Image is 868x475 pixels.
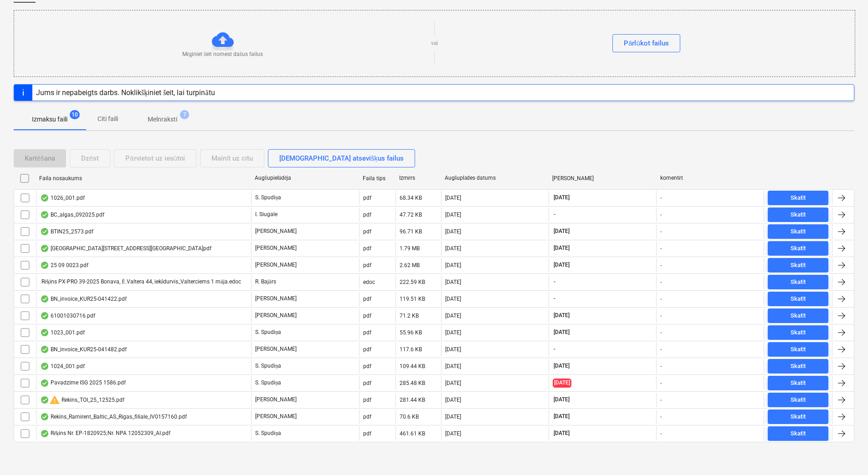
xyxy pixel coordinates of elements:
div: 109.44 KB [400,363,425,369]
div: 70.6 KB [400,414,419,420]
div: [DATE] [445,430,461,437]
button: Skatīt [768,409,828,424]
div: Skatīt [791,344,806,355]
div: OCR pabeigts [40,245,49,252]
div: Pavadzīme ISG 2025 1586.pdf [40,379,126,387]
div: 96.71 KB [400,228,422,235]
div: 25 09 0023.pdf [40,262,88,269]
div: Mēģiniet šeit nomest dažus failusvaiPārlūkot failus [14,10,855,77]
button: Skatīt [768,342,828,357]
div: 119.51 KB [400,296,425,302]
div: [DATE] [445,380,461,386]
div: [DATE] [445,228,461,235]
div: pdf [363,195,371,201]
div: OCR pabeigts [40,211,49,218]
button: Skatīt [768,359,828,374]
span: [DATE] [553,261,570,269]
button: Pārlūkot failus [612,34,680,52]
p: I. Siugale [255,211,277,218]
div: [DATE] [445,212,461,218]
button: Skatīt [768,207,828,222]
div: [DATE] [445,414,461,420]
button: Skatīt [768,325,828,340]
div: - [660,262,662,268]
div: - [660,430,662,437]
div: 117.6 KB [400,346,422,353]
div: Rekins_Ramirent_Baltic_AS_Rigas_filiale_IV0157160.pdf [40,413,187,420]
div: Faila nosaukums [39,175,247,182]
div: komentēt [660,175,761,182]
div: Rekins_TOI_25_12525.pdf [40,394,124,405]
span: [DATE] [553,227,570,235]
p: Citi faili [97,114,118,124]
p: [PERSON_NAME] [255,312,297,319]
p: [PERSON_NAME] [255,244,297,252]
div: - [660,380,662,386]
button: Skatīt [768,275,828,289]
p: S. Spudiņa [255,362,281,370]
div: - [660,245,662,252]
span: [DATE] [553,244,570,252]
span: [DATE] [553,194,570,202]
span: [DATE] [553,328,570,336]
div: Skatīt [791,193,806,203]
div: [DATE] [445,346,461,353]
p: Izmaksu faili [32,115,67,124]
p: vai [431,40,438,47]
div: Rēķins PX-PRO 39-2025 Bonava, Ē.Valtera 44, iekšdurvis_Valterciems 1 māja.edoc [40,278,241,285]
p: [PERSON_NAME] [255,261,297,269]
div: pdf [363,296,371,302]
div: OCR pabeigts [40,413,49,420]
div: Skatīt [791,210,806,220]
div: Skatīt [791,260,806,271]
p: S. Spudiņa [255,430,281,437]
div: [DATE] [445,296,461,302]
div: Skatīt [791,395,806,405]
div: BN_invoice_KUR25-041482.pdf [40,346,127,353]
div: [DATE] [445,262,461,268]
span: [DATE] [553,396,570,404]
div: 285.48 KB [400,380,425,386]
div: [DATE] [445,363,461,369]
span: [DATE] [553,312,570,319]
div: OCR pabeigts [40,295,49,303]
div: Skatīt [791,361,806,372]
div: edoc [363,279,375,285]
div: Skatīt [791,277,806,288]
div: - [660,414,662,420]
div: BC_algas_092025.pdf [40,211,104,218]
div: OCR pabeigts [40,329,49,336]
p: [PERSON_NAME] [255,345,297,353]
div: 1026_001.pdf [40,194,85,202]
div: 68.34 KB [400,195,422,201]
div: - [660,363,662,369]
div: 55.96 KB [400,329,422,336]
button: Skatīt [768,376,828,390]
div: pdf [363,228,371,235]
button: Skatīt [768,224,828,239]
p: [PERSON_NAME] [255,227,297,235]
div: 461.61 KB [400,430,425,437]
button: Skatīt [768,258,828,273]
div: Rēķins Nr. EP-1820925;Nr. NPA 12052309_AI.pdf [40,430,170,437]
span: - [553,278,556,286]
button: Skatīt [768,241,828,256]
div: pdf [363,329,371,336]
div: pdf [363,380,371,386]
div: BTIN25_2573.pdf [40,228,93,235]
div: pdf [363,212,371,218]
div: Pārlūkot failus [624,37,669,49]
div: OCR pabeigts [40,346,49,353]
div: OCR pabeigts [40,262,49,269]
span: [DATE] [553,430,570,437]
span: - [553,211,556,218]
div: Izmērs [399,175,437,182]
iframe: Chat Widget [822,431,868,475]
div: pdf [363,262,371,268]
div: pdf [363,346,371,353]
div: [DATE] [445,329,461,336]
div: - [660,313,662,319]
div: 47.72 KB [400,212,422,218]
div: Skatīt [791,378,806,389]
